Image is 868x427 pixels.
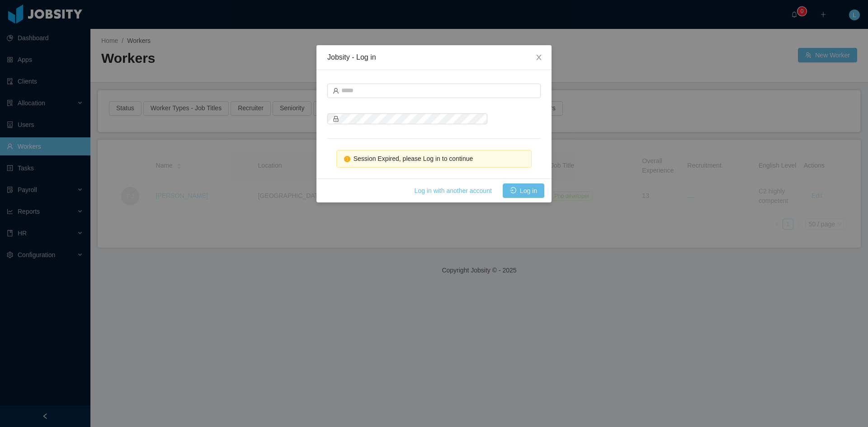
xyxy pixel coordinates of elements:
[344,156,350,162] i: icon: exclamation-circle
[333,88,339,94] i: icon: user
[535,54,542,61] i: icon: close
[327,52,541,62] div: Jobsity - Log in
[354,155,473,162] span: Session Expired, please Log in to continue
[407,183,499,198] button: Log in with another account
[503,183,544,198] button: icon: loginLog in
[333,116,339,122] i: icon: lock
[526,45,552,70] button: Close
